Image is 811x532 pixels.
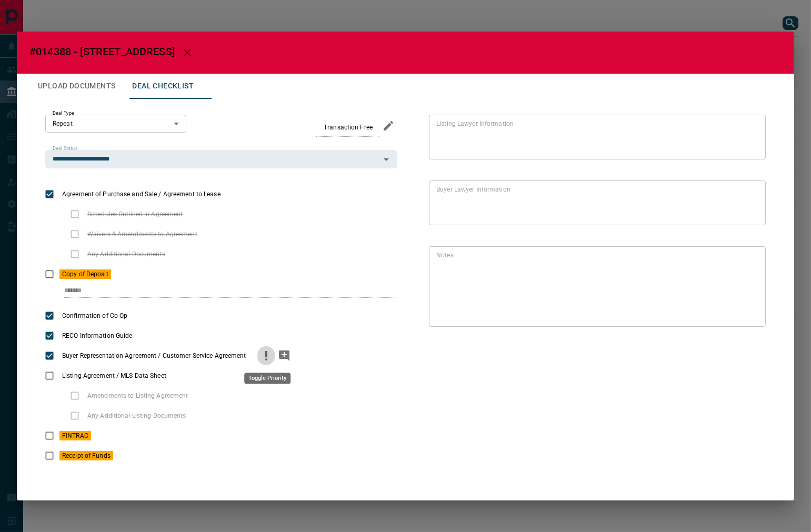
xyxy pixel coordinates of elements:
[59,431,91,440] span: FINTRAC
[257,346,275,366] button: priority
[436,251,754,323] textarea: text field
[59,371,169,380] span: Listing Agreement / MLS Data Sheet
[53,110,74,117] label: Deal Type
[436,119,754,155] textarea: text field
[59,189,223,199] span: Agreement of Purchase and Sale / Agreement to Lease
[59,269,111,279] span: Copy of Deposit
[124,74,202,99] button: Deal Checklist
[85,411,189,420] span: Any Additional Listing Documents
[85,391,191,400] span: Amendments to Listing Agreement
[59,331,135,340] span: RECO Information Guide
[436,185,754,221] textarea: text field
[379,117,397,135] button: edit
[59,311,130,320] span: Confirmation of Co-Op
[53,145,77,152] label: Deal Status
[85,249,168,259] span: Any Additional Documents
[85,209,186,219] span: Schedules Outlined in Agreement
[85,229,200,239] span: Waivers & Amendments to Agreement
[379,152,394,167] button: Open
[45,115,186,133] div: Repeat
[59,451,113,460] span: Receipt of Funds
[275,346,293,366] button: add note
[29,74,124,99] button: Upload Documents
[59,351,249,360] span: Buyer Representation Agreement / Customer Service Agreement
[29,45,175,58] span: #014388 - [STREET_ADDRESS]
[244,373,291,384] div: Toggle Priority
[64,284,375,298] input: checklist input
